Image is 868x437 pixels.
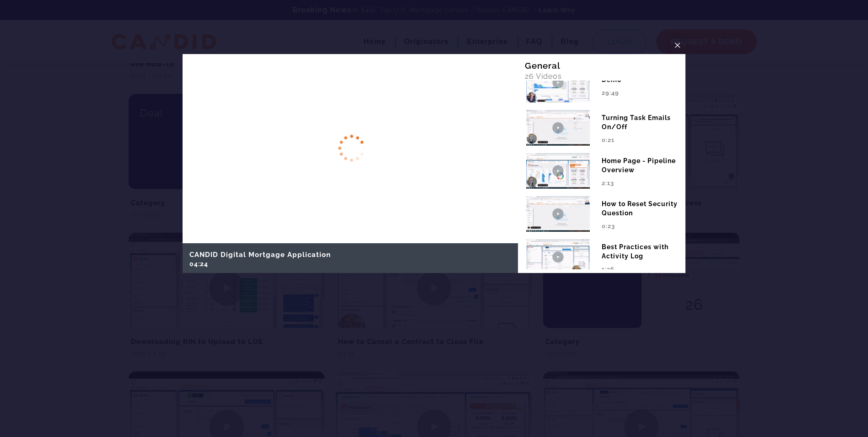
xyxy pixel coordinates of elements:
img: Related Video General [525,195,591,233]
div: Turning Task Emails On/Off [602,109,679,131]
img: Related Video General [525,238,591,276]
span: × [674,38,681,52]
div: General [525,61,679,70]
button: Close [669,37,686,54]
div: Home Page - Pipeline Overview [602,152,679,175]
div: 0:21 [602,131,679,148]
div: 0:23 [602,218,679,234]
div: 29:49 [602,84,679,101]
h5: CANDID Digital Mortgage Application [187,248,513,259]
div: 1:36 [602,261,679,277]
div: How to Reset Security Question [602,195,679,218]
img: Related Video General [525,61,591,104]
img: Related Video General [525,109,591,147]
div: 26 Videos [525,72,679,81]
div: 2:13 [602,175,679,191]
img: Related Video General [525,152,591,190]
div: 04:24 [187,259,513,271]
div: Best Practices with Activity Log [602,238,679,261]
